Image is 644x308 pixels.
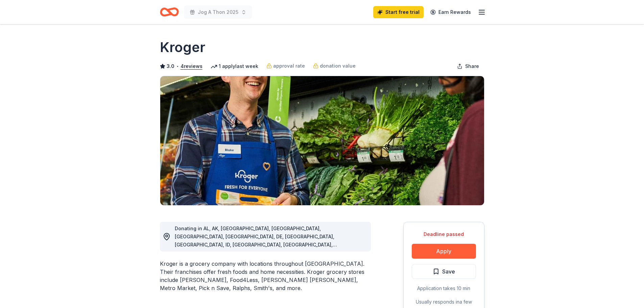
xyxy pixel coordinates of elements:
[412,284,476,292] div: Application takes 10 min
[412,264,476,279] button: Save
[184,5,252,19] button: Jog A Thon 2025
[412,230,476,238] div: Deadline passed
[442,267,455,276] span: Save
[412,244,476,259] button: Apply
[320,62,356,70] span: donation value
[465,62,479,70] span: Share
[313,62,356,70] a: donation value
[160,260,371,292] div: Kroger is a grocery company with locations throughout [GEOGRAPHIC_DATA]. Their franchises offer f...
[211,62,258,70] div: 1 apply last week
[160,76,484,205] img: Image for Kroger
[373,6,424,18] a: Start free trial
[176,64,178,69] span: •
[181,62,202,70] button: 4reviews
[160,38,205,57] h1: Kroger
[266,62,305,70] a: approval rate
[160,4,179,20] a: Home
[426,6,475,18] a: Earn Rewards
[167,62,174,70] span: 3.0
[198,8,238,16] span: Jog A Thon 2025
[452,60,484,73] button: Share
[273,62,305,70] span: approval rate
